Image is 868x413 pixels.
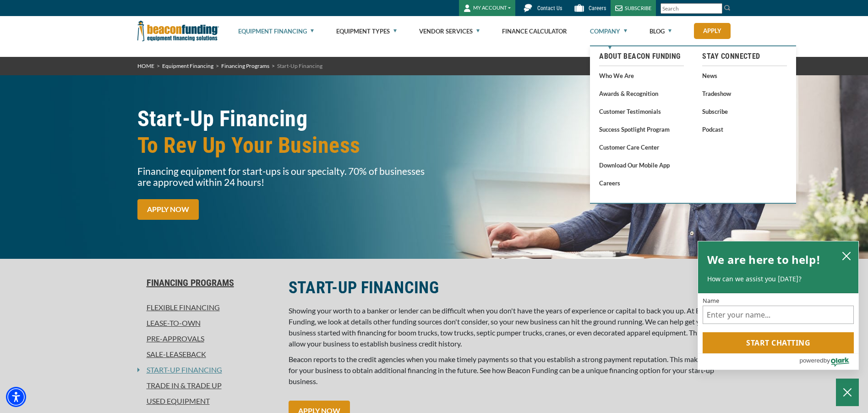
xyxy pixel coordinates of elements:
[277,62,322,69] span: Start-Up Financing
[703,298,854,304] label: Name
[707,251,820,269] h2: We are here to help!
[137,199,199,220] a: APPLY NOW
[698,241,859,370] div: olark chatbox
[137,302,278,313] a: Flexible Financing
[137,380,278,391] a: Trade In & Trade Up
[289,277,731,298] h2: START-UP FINANCING
[137,349,278,360] a: Sale-Leaseback
[707,274,849,284] p: How can we assist you [DATE]?
[650,17,671,46] a: Blog
[590,17,627,46] a: Company
[599,123,684,135] a: Success Spotlight Program
[799,354,858,369] a: Powered by Olark
[703,332,854,353] button: Start chatting
[140,364,222,375] a: Start-Up Financing
[702,51,787,62] a: Stay Connected
[289,355,731,385] span: Beacon reports to the credit agencies when you make timely payments so that you establish a stron...
[702,70,787,81] a: News
[599,141,684,153] a: Customer Care Center
[537,5,562,11] span: Contact Us
[589,5,606,11] span: Careers
[702,106,787,117] a: Subscribe
[694,23,731,39] a: Apply
[137,62,154,69] a: HOME
[724,4,731,11] img: Search
[162,62,213,69] a: Equipment Financing
[599,51,684,62] a: About Beacon Funding
[137,318,278,329] a: Lease-To-Own
[238,17,314,46] a: Equipment Financing
[703,306,854,324] input: Name
[502,17,567,46] a: Finance Calculator
[599,106,684,117] a: Customer Testimonials
[839,249,854,262] button: close chatbox
[137,132,429,159] span: To Rev Up Your Business
[137,16,219,46] img: Beacon Funding Corporation logo
[824,355,830,366] span: by
[599,88,684,99] a: Awards & Recognition
[599,159,684,171] a: Download our Mobile App
[419,17,480,46] a: Vendor Services
[221,62,269,69] a: Financing Programs
[799,355,823,366] span: powered
[599,177,684,189] a: Careers
[6,387,26,407] div: Accessibility Menu
[713,5,720,12] a: Clear search text
[836,379,859,406] button: Close Chatbox
[137,277,278,288] a: Financing Programs
[289,306,719,348] span: Showing your worth to a banker or lender can be difficult when you don't have the years of experi...
[336,17,397,46] a: Equipment Types
[702,123,787,135] a: Podcast
[599,70,684,81] a: Who We Are
[661,3,722,14] input: Search
[137,106,429,159] h1: Start-Up Financing
[702,88,787,99] a: Tradeshow
[137,333,278,344] a: Pre-approvals
[137,396,278,407] a: Used Equipment
[137,166,429,188] p: Financing equipment for start-ups is our specialty. 70% of businesses are approved within 24 hours!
